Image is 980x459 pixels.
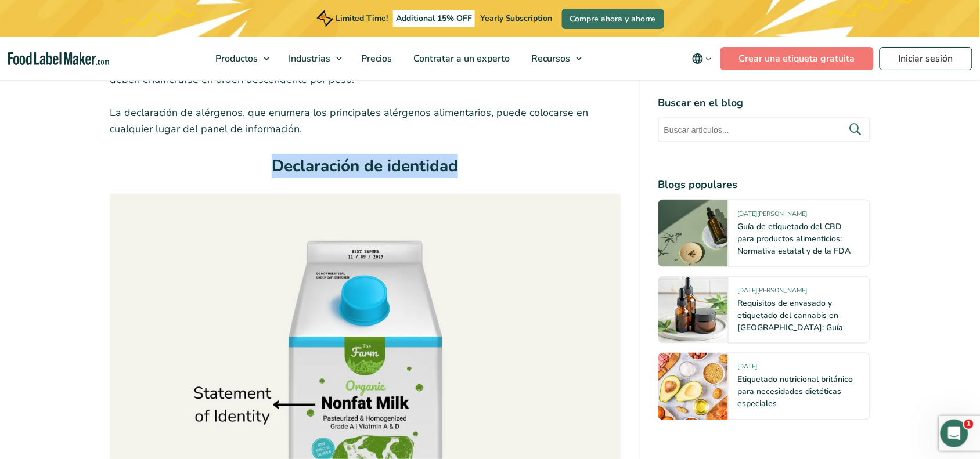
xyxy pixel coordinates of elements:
a: Precios [351,37,400,80]
span: Recursos [528,52,571,65]
span: 1 [964,420,974,429]
span: Limited Time! [336,13,388,24]
a: Guía de etiquetado del CBD para productos alimenticios: Normativa estatal y de la FDA [738,221,851,256]
span: [DATE][PERSON_NAME] [738,286,808,299]
span: Yearly Subscription [480,13,553,24]
a: Industrias [278,37,348,80]
p: La declaración de alérgenos, que enumera los principales alérgenos alimentarios, puede colocarse ... [110,104,621,138]
a: Etiquetado nutricional británico para necesidades dietéticas especiales [738,374,853,410]
h4: Blogs populares [658,177,870,193]
span: Additional 15% OFF [393,10,475,27]
iframe: Intercom live chat [941,420,968,447]
span: Precios [358,52,393,65]
span: Contratar a un experto [410,52,511,65]
a: Iniciar sesión [880,47,972,70]
a: Contratar a un experto [403,37,518,80]
span: Industrias [285,52,332,65]
span: Productos [212,52,259,65]
a: Recursos [521,37,588,80]
span: [DATE][PERSON_NAME] [738,209,808,223]
a: Requisitos de envasado y etiquetado del cannabis en [GEOGRAPHIC_DATA]: Guía [738,298,844,333]
a: Compre ahora y ahorre [562,9,664,29]
strong: Declaración de identidad [272,155,458,177]
input: Buscar artículos... [658,118,870,142]
a: Productos [205,37,275,80]
span: [DATE] [738,363,758,376]
a: Crear una etiqueta gratuita [720,47,874,70]
h4: Buscar en el blog [658,95,870,111]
